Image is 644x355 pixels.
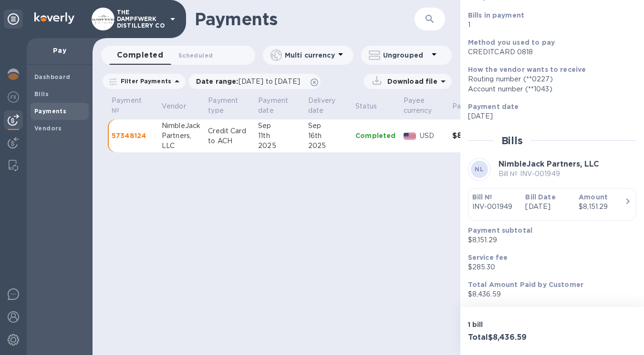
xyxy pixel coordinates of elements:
div: 11th [258,131,301,141]
p: $8,151.29 [468,235,629,245]
b: Amount [579,193,608,201]
p: Credit Card to ACH [208,126,250,146]
h2: Bills [501,135,523,147]
span: Scheduled [178,50,213,60]
span: Payment № [112,96,154,116]
span: [DATE] to [DATE] [239,78,300,85]
div: Account number (**1043) [468,84,629,94]
div: Date range:[DATE] to [DATE] [188,74,321,89]
div: Sep [308,121,348,131]
p: Download file [384,77,437,86]
p: Delivery date [308,96,335,116]
p: Status [355,101,377,111]
div: NimbleJack [162,121,200,131]
p: 1 bill [468,320,549,329]
div: 16th [308,131,348,141]
b: Payment date [468,103,519,110]
p: Paid [452,101,467,111]
p: 1 [468,20,629,30]
b: Dashboard [34,73,71,80]
p: Multi currency [285,50,335,60]
b: Method you used to pay [468,39,555,46]
div: $8,151.29 [579,202,624,212]
p: Payment № [112,96,142,116]
p: [DATE] [525,202,571,212]
p: Vendor [162,101,186,111]
p: $285.30 [468,262,629,272]
b: Bills in payment [468,11,524,19]
b: Payments [34,108,66,115]
p: Payment date [258,96,288,116]
span: Completed [117,49,163,62]
button: Bill №INV-001949Bill Date[DATE]Amount$8,151.29 [468,188,636,221]
b: NimbleJack Partners, LLC [499,159,599,168]
div: CREDITCARD 0818 [468,47,629,57]
span: Payment type [208,96,250,116]
p: Bill № INV-001949 [499,169,599,179]
p: $8,436.59 [468,289,629,299]
p: THE DAMPFWERK DISTILLERY CO [117,9,165,29]
p: [DATE] [468,111,629,121]
div: Partners, [162,131,200,141]
p: Pay [34,46,85,55]
img: USD [404,133,416,139]
span: Payee currency [404,96,445,116]
p: Payment type [208,96,238,116]
p: Ungrouped [383,50,428,60]
span: Status [355,101,389,111]
b: Payment subtotal [468,227,532,234]
b: Total Amount Paid by Customer [468,281,583,288]
p: INV-001949 [472,202,518,212]
div: Sep [258,121,301,131]
p: 57348124 [112,131,154,140]
b: Bill № [472,193,493,201]
span: Paid [452,101,479,111]
b: NL [475,166,484,173]
p: USD [420,131,444,141]
div: LLC [162,141,200,151]
div: Routing number (**0227) [468,74,629,84]
span: Payment date [258,96,301,116]
h1: Payments [195,9,415,29]
p: Filter Payments [117,77,171,85]
span: Vendor [162,101,198,111]
img: Logo [34,12,74,24]
div: 2025 [308,141,348,151]
img: Foreign exchange [8,91,19,103]
h3: Total $8,436.59 [468,333,549,342]
b: Bills [34,90,49,98]
b: How the vendor wants to receive [468,66,586,73]
h3: $8,436.59 [452,131,491,140]
b: Vendors [34,125,62,132]
p: Date range : [196,77,305,86]
b: Service fee [468,254,508,261]
p: Payee currency [404,96,432,116]
div: Unpin categories [4,10,23,29]
p: Completed [355,131,395,140]
div: 2025 [258,141,301,151]
span: Delivery date [308,96,348,116]
b: Bill Date [525,193,555,201]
